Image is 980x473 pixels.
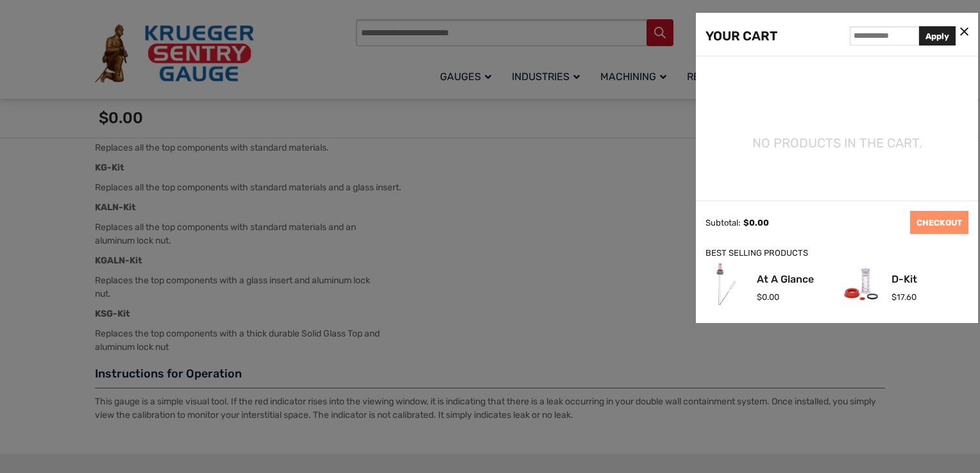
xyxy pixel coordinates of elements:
[891,292,897,302] span: $
[891,274,917,285] a: D-Kit
[891,292,917,302] span: 17.60
[910,211,968,234] a: CHECKOUT
[757,292,762,302] span: $
[757,292,779,302] span: 0.00
[840,263,882,305] img: D-Kit
[743,218,749,228] span: $
[705,218,740,228] div: Subtotal:
[705,247,968,260] div: BEST SELLING PRODUCTS
[757,274,814,285] a: At A Glance
[705,26,777,46] div: YOUR CART
[705,263,747,305] img: At A Glance
[919,26,956,46] button: Apply
[743,218,769,228] span: 0.00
